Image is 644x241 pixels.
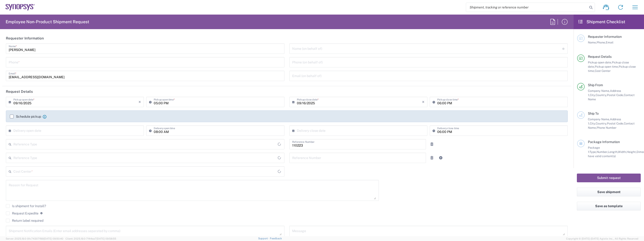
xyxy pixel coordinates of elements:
span: Package Information [588,140,620,144]
a: Support [258,237,270,240]
span: City, [590,93,596,97]
h2: Request Details [6,89,33,94]
span: Number, [597,150,608,154]
span: Country, [596,93,607,97]
a: Remove Reference [429,141,435,148]
span: Requester Information [588,35,622,39]
span: Width, [618,150,627,154]
span: [DATE] 09:50:40 [44,237,63,240]
span: Server: 2025.19.0-91c74307f99 [6,237,63,240]
span: City, [590,122,596,125]
span: Height, [627,150,636,154]
span: Package 1: [588,146,600,154]
span: Postal Code, [607,93,624,97]
label: Return label required [6,219,43,222]
span: [DATE] 09:58:55 [96,237,116,240]
span: Request Details [588,55,612,58]
span: Ship From [588,83,603,87]
span: Phone, [597,41,606,44]
span: Type, [590,150,597,154]
label: Is shipment for Install? [6,204,46,208]
i: × [422,98,425,106]
span: Length, [608,150,618,154]
a: Feedback [270,237,282,240]
i: × [138,98,141,106]
a: Add Reference [437,155,444,161]
span: Copyright © [DATE]-[DATE] Agistix Inc., All Rights Reserved [566,237,638,241]
span: Country, [596,122,607,125]
span: Cost Center [595,69,611,73]
label: Schedule pickup [10,115,41,118]
span: Name, [588,41,597,44]
button: Save as template [577,202,641,210]
label: Request Expedite [6,211,38,215]
span: Ship To [588,112,599,115]
span: Phone Number [597,126,617,129]
h2: Shipment Checklist [578,19,625,25]
button: Submit request [577,174,641,182]
input: Shipment, tracking or reference number [466,3,588,12]
span: Client: 2025.19.0-7f44ea7 [65,237,116,240]
span: Email [606,41,613,44]
span: Pickup open time, [595,65,619,68]
span: Postal Code, [607,122,624,125]
span: Company Name, [588,117,610,121]
button: Save shipment [577,188,641,196]
h2: Requester Information [6,36,44,41]
span: Company Name, [588,89,610,93]
h2: Employee Non-Product Shipment Request [6,19,89,25]
a: Remove Reference [429,155,435,161]
span: Pickup open date, [588,61,612,64]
